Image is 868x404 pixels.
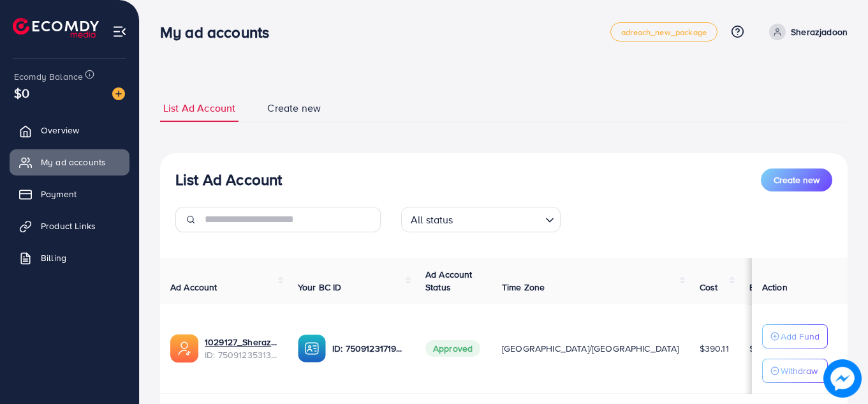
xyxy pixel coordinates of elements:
button: Create new [761,168,832,191]
span: Product Links [41,220,96,232]
span: Cost [700,281,718,294]
span: Action [762,281,788,294]
span: Overview [41,124,79,137]
span: [GEOGRAPHIC_DATA]/[GEOGRAPHIC_DATA] [502,342,679,355]
img: logo [13,18,99,38]
span: ID: 7509123531398332432 [205,348,277,361]
div: <span class='underline'>1029127_Sheraz Jadoon_1748354071263</span></br>7509123531398332432 [205,336,277,362]
span: Create new [267,101,321,116]
button: Add Fund [762,324,828,348]
p: Sherazjadoon [791,24,848,40]
span: My ad accounts [41,156,106,168]
a: 1029127_Sheraz Jadoon_1748354071263 [205,336,277,348]
button: Withdraw [762,359,828,383]
img: ic-ba-acc.ded83a64.svg [298,334,326,363]
span: Your BC ID [298,281,342,294]
h3: List Ad Account [175,170,282,189]
img: image [823,359,862,398]
a: Sherazjadoon [764,24,848,40]
a: Overview [10,117,129,143]
a: Product Links [10,213,129,239]
span: Ad Account [170,281,217,294]
h3: My ad accounts [160,23,279,41]
span: Approved [425,340,480,357]
p: Add Fund [781,329,820,344]
p: Withdraw [781,363,818,378]
img: ic-ads-acc.e4c84228.svg [170,334,198,363]
a: Billing [10,245,129,271]
span: Ecomdy Balance [14,70,83,83]
span: Ad Account Status [425,268,473,294]
span: List Ad Account [163,101,235,116]
span: $0 [14,84,29,102]
span: All status [408,211,456,229]
span: $390.11 [700,342,729,355]
span: Create new [774,174,820,186]
a: Payment [10,181,129,207]
input: Search for option [457,208,540,229]
a: adreach_new_package [610,22,717,41]
p: ID: 7509123171934044176 [332,341,405,356]
span: Time Zone [502,281,545,294]
span: Payment [41,188,77,200]
img: menu [112,24,127,39]
div: Search for option [401,207,561,232]
span: adreach_new_package [621,28,707,36]
img: image [112,87,125,100]
span: Billing [41,251,66,264]
a: My ad accounts [10,149,129,175]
